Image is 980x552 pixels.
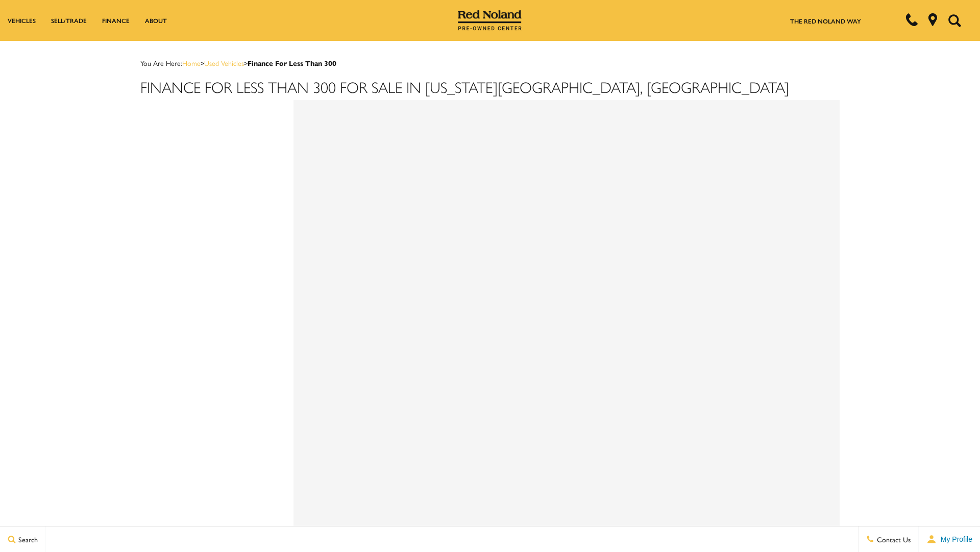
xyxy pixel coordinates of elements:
[204,58,244,68] a: Used Vehicles
[182,58,201,68] a: Home
[790,16,861,26] a: The Red Noland Way
[937,535,972,543] span: My Profile
[458,10,522,31] img: Red Noland Pre-Owned
[944,1,965,40] button: Open the search field
[140,58,336,68] span: You Are Here:
[458,14,522,24] a: Red Noland Pre-Owned
[140,78,840,95] h1: Finance For Less Than 300 for Sale in [US_STATE][GEOGRAPHIC_DATA], [GEOGRAPHIC_DATA]
[182,58,336,68] span: >
[874,534,911,544] span: Contact Us
[140,58,840,68] div: Breadcrumbs
[204,58,336,68] span: >
[248,58,336,68] strong: Finance For Less Than 300
[16,534,38,544] span: Search
[919,526,980,552] button: user-profile-menu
